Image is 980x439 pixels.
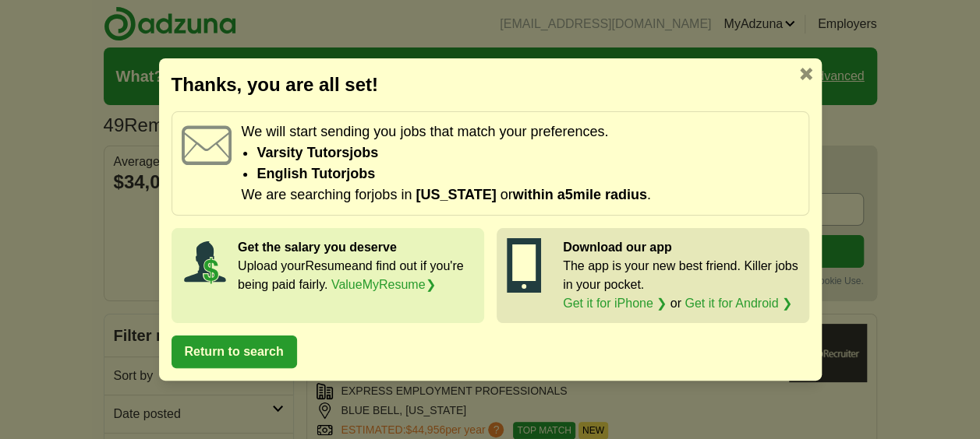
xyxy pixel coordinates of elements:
[416,187,496,202] span: [US_STATE]
[331,278,436,291] a: ValueMyResume❯
[172,335,297,368] button: Return to search
[513,187,647,202] span: within a 5 mile radius
[238,257,474,294] p: Upload your Resume and find out if you're being paid fairly.
[256,163,798,184] li: english tutor jobs
[563,257,799,313] p: The app is your new best friend. Killer jobs in your pocket. or
[256,142,798,163] li: Varsity Tutors jobs
[563,238,799,257] p: Download our app
[238,238,474,257] p: Get the salary you deserve
[685,297,792,310] a: Get it for Android ❯
[172,71,809,99] h2: Thanks, you are all set!
[241,121,798,142] p: We will start sending you jobs that match your preferences.
[241,184,798,205] p: We are searching for jobs in or .
[563,297,667,310] a: Get it for iPhone ❯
